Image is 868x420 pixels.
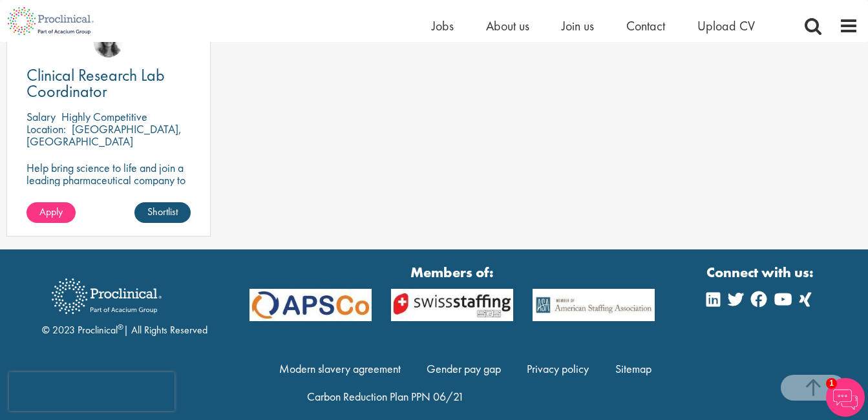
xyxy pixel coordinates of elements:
strong: Connect with us: [706,262,816,282]
strong: Members of: [249,262,655,282]
a: About us [486,17,529,34]
img: Chatbot [826,378,865,417]
img: APSCo [240,289,381,321]
a: Clinical Research Lab Coordinator [26,67,191,100]
span: Location: [26,121,66,136]
a: Join us [562,17,594,34]
iframe: reCAPTCHA [9,372,175,411]
a: Modern slavery agreement [279,361,401,376]
p: [GEOGRAPHIC_DATA], [GEOGRAPHIC_DATA] [26,121,182,149]
img: APSCo [381,289,523,321]
a: Contact [626,17,665,34]
img: Proclinical Recruitment [42,269,171,323]
span: 1 [826,378,837,389]
p: Help bring science to life and join a leading pharmaceutical company to play a key role in delive... [26,162,191,223]
img: APSCo [523,289,664,321]
a: Apply [26,202,76,223]
a: Carbon Reduction Plan PPN 06/21 [307,389,464,404]
a: Upload CV [697,17,755,34]
span: Salary [26,109,56,124]
span: Apply [39,205,63,218]
a: Privacy policy [527,361,589,376]
a: Sitemap [615,361,651,376]
a: Gender pay gap [427,361,501,376]
sup: ® [118,322,123,332]
div: © 2023 Proclinical | All Rights Reserved [42,269,207,338]
p: Highly Competitive [61,109,147,124]
img: Jackie Cerchio [94,28,123,58]
a: Shortlist [134,202,191,223]
a: Jobs [432,17,454,34]
span: Clinical Research Lab Coordinator [26,64,165,102]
